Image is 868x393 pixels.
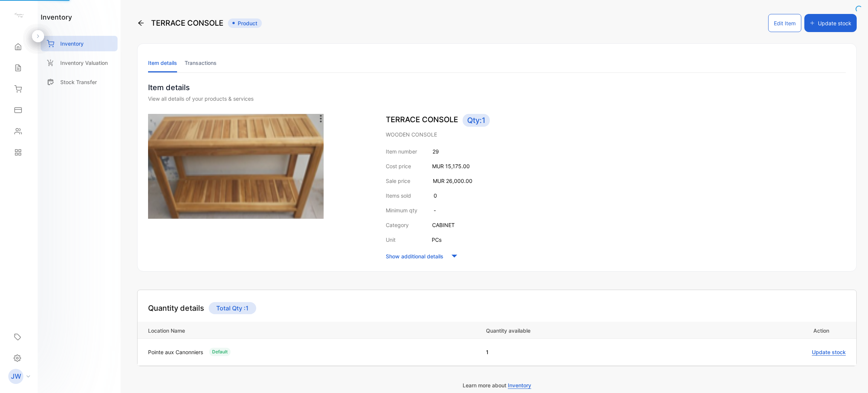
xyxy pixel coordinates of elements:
[41,55,118,71] a: Inventory Valuation
[148,302,204,314] h4: Quantity details
[386,252,443,260] p: Show additional details
[836,361,868,393] iframe: LiveChat chat widget
[41,12,72,22] h1: inventory
[434,206,436,214] p: -
[228,18,262,28] span: Product
[804,14,857,32] button: Update stock
[13,10,24,21] img: logo
[463,114,490,127] span: Qty: 1
[209,302,256,314] p: Total Qty : 1
[148,82,846,93] p: Item details
[386,206,417,214] p: Minimum qty
[432,163,470,169] span: MUR 15,175.00
[185,53,217,72] li: Transactions
[432,147,439,155] p: 29
[386,147,417,155] p: Item number
[60,40,84,48] p: Inventory
[11,372,21,381] p: JW
[386,221,409,229] p: Category
[386,130,846,138] p: WOODEN CONSOLE
[41,74,118,90] a: Stock Transfer
[386,192,411,200] p: Items sold
[433,178,472,184] span: MUR 26,000.00
[432,221,455,229] p: CABINET
[60,59,108,67] p: Inventory Valuation
[434,192,437,200] p: 0
[148,114,324,219] img: item
[137,14,262,32] div: TERRACE CONSOLE
[768,14,801,32] button: Edit Item
[432,236,442,244] p: PCs
[386,114,846,127] p: TERRACE CONSOLE
[486,348,681,356] p: 1
[508,382,531,389] span: Inventory
[148,348,203,356] p: Pointe aux Canonniers
[386,177,410,185] p: Sale price
[486,325,681,335] p: Quantity available
[148,325,478,335] p: Location Name
[386,236,396,244] p: Unit
[692,325,829,335] p: Action
[41,36,118,51] a: Inventory
[60,78,97,86] p: Stock Transfer
[209,348,231,356] div: Default
[148,95,846,103] div: View all details of your products & services
[386,162,411,170] p: Cost price
[148,53,177,72] li: Item details
[812,349,846,356] span: Update stock
[137,381,857,389] p: Learn more about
